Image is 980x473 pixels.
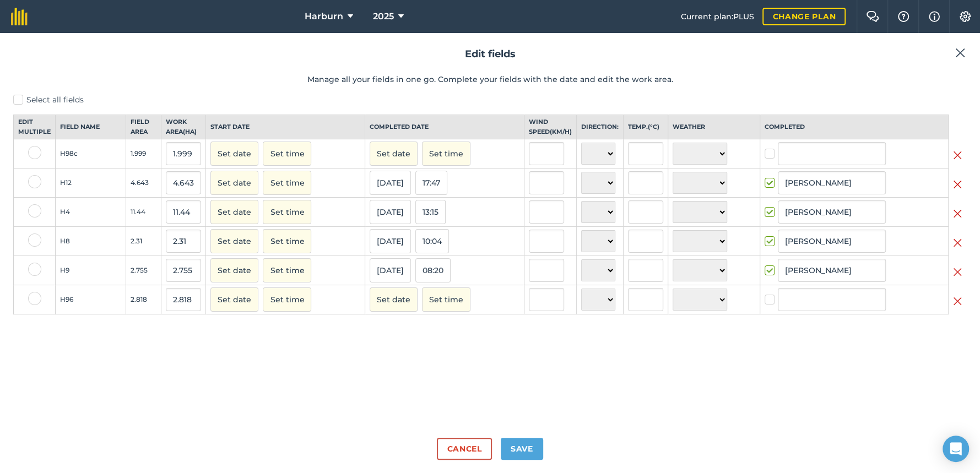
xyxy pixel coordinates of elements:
[373,10,394,23] span: 2025
[953,207,962,220] img: svg+xml;base64,PHN2ZyB4bWxucz0iaHR0cDovL3d3dy53My5vcmcvMjAwMC9zdmciIHdpZHRoPSIyMiIgaGVpZ2h0PSIzMC...
[422,287,470,312] button: Set time
[126,198,161,227] td: 11.44
[56,198,126,227] td: H4
[623,115,668,139] th: Temp. ( ° C )
[210,171,258,195] button: Set date
[263,258,311,282] button: Set time
[415,200,446,224] button: 13:15
[263,200,311,224] button: Set time
[206,115,365,139] th: Start date
[370,200,411,224] button: [DATE]
[953,236,962,249] img: svg+xml;base64,PHN2ZyB4bWxucz0iaHR0cDovL3d3dy53My5vcmcvMjAwMC9zdmciIHdpZHRoPSIyMiIgaGVpZ2h0PSIzMC...
[14,115,56,139] th: Edit multiple
[56,139,126,168] td: H98c
[680,10,754,23] span: Current plan : PLUS
[263,287,311,312] button: Set time
[126,285,161,314] td: 2.818
[955,46,965,59] img: svg+xml;base64,PHN2ZyB4bWxucz0iaHR0cDovL3d3dy53My5vcmcvMjAwMC9zdmciIHdpZHRoPSIyMiIgaGVpZ2h0PSIzMC...
[126,168,161,198] td: 4.643
[370,287,418,312] button: Set date
[126,115,161,139] th: Field Area
[13,46,967,62] h2: Edit fields
[210,142,258,166] button: Set date
[762,8,846,25] a: Change plan
[953,265,962,279] img: svg+xml;base64,PHN2ZyB4bWxucz0iaHR0cDovL3d3dy53My5vcmcvMjAwMC9zdmciIHdpZHRoPSIyMiIgaGVpZ2h0PSIzMC...
[437,438,491,460] button: Cancel
[263,171,311,195] button: Set time
[11,8,28,25] img: fieldmargin Logo
[524,115,576,139] th: Wind speed ( km/h )
[56,168,126,198] td: H12
[370,142,418,166] button: Set date
[56,256,126,285] td: H9
[370,258,411,282] button: [DATE]
[161,115,206,139] th: Work area ( Ha )
[668,115,760,139] th: Weather
[56,227,126,256] td: H8
[866,11,879,22] img: Two speech bubbles overlapping with the left bubble in the forefront
[305,10,343,23] span: Harburn
[576,115,623,139] th: Direction:
[422,142,470,166] button: Set time
[210,287,258,312] button: Set date
[13,73,967,85] p: Manage all your fields in one go. Complete your fields with the date and edit the work area.
[929,10,940,23] img: svg+xml;base64,PHN2ZyB4bWxucz0iaHR0cDovL3d3dy53My5vcmcvMjAwMC9zdmciIHdpZHRoPSIxNyIgaGVpZ2h0PSIxNy...
[370,171,411,195] button: [DATE]
[370,229,411,253] button: [DATE]
[56,285,126,314] td: H96
[415,229,449,253] button: 10:04
[953,178,962,191] img: svg+xml;base64,PHN2ZyB4bWxucz0iaHR0cDovL3d3dy53My5vcmcvMjAwMC9zdmciIHdpZHRoPSIyMiIgaGVpZ2h0PSIzMC...
[897,11,910,22] img: A question mark icon
[943,436,969,462] div: Open Intercom Messenger
[760,115,948,139] th: Completed
[126,139,161,168] td: 1.999
[210,200,258,224] button: Set date
[263,142,311,166] button: Set time
[210,258,258,282] button: Set date
[126,227,161,256] td: 2.31
[415,258,451,282] button: 08:20
[365,115,524,139] th: Completed date
[210,229,258,253] button: Set date
[126,256,161,285] td: 2.755
[56,115,126,139] th: Field name
[415,171,447,195] button: 17:47
[13,94,967,106] label: Select all fields
[263,229,311,253] button: Set time
[959,11,972,22] img: A cog icon
[953,295,962,308] img: svg+xml;base64,PHN2ZyB4bWxucz0iaHR0cDovL3d3dy53My5vcmcvMjAwMC9zdmciIHdpZHRoPSIyMiIgaGVpZ2h0PSIzMC...
[501,438,543,460] button: Save
[953,149,962,162] img: svg+xml;base64,PHN2ZyB4bWxucz0iaHR0cDovL3d3dy53My5vcmcvMjAwMC9zdmciIHdpZHRoPSIyMiIgaGVpZ2h0PSIzMC...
